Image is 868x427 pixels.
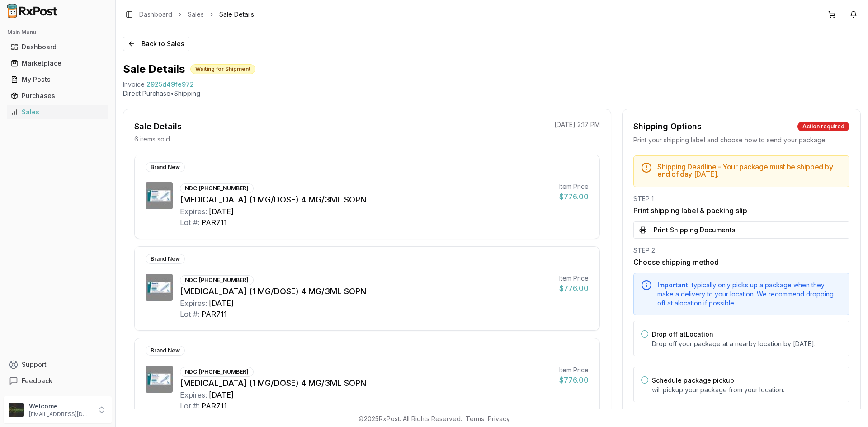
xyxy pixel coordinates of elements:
div: Invoice [123,80,145,89]
div: PAR711 [201,400,227,411]
button: Back to Sales [123,37,189,51]
img: User avatar [9,403,24,417]
span: Feedback [22,376,52,385]
img: RxPost Logo [4,4,61,18]
a: Sales [188,10,204,19]
h5: Shipping Deadline - Your package must be shipped by end of day [DATE] . [657,163,842,178]
div: Brand New [146,162,185,172]
div: NDC: [PHONE_NUMBER] [180,275,254,285]
h3: Print shipping label & packing slip [633,205,849,216]
button: Feedback [4,373,112,389]
div: Lot #: [180,217,199,228]
img: Ozempic (1 MG/DOSE) 4 MG/3ML SOPN [146,274,173,301]
a: My Posts [7,71,108,88]
div: [MEDICAL_DATA] (1 MG/DOSE) 4 MG/3ML SOPN [180,285,552,298]
div: Brand New [146,254,185,264]
p: Direct Purchase • Shipping [123,89,861,98]
a: Dashboard [139,10,172,19]
div: $776.00 [559,191,589,202]
div: PAR711 [201,217,227,228]
div: Item Price [559,182,589,191]
button: Support [4,357,112,373]
button: Dashboard [4,40,112,54]
span: 2925d49fe972 [146,80,194,89]
div: Sales [11,108,104,117]
div: Brand New [146,346,185,356]
div: [DATE] [209,389,234,400]
div: Shipping Options [633,120,702,133]
a: Marketplace [7,55,108,71]
a: Terms [466,415,484,422]
p: [EMAIL_ADDRESS][DOMAIN_NAME] [29,411,92,418]
div: [MEDICAL_DATA] (1 MG/DOSE) 4 MG/3ML SOPN [180,377,552,389]
div: Action required [797,122,849,131]
div: typically only picks up a package when they make a delivery to your location. We recommend droppi... [657,281,842,308]
div: My Posts [11,75,104,84]
div: Lot #: [180,309,199,319]
p: Welcome [29,402,92,411]
span: Sale Details [219,10,254,19]
nav: breadcrumb [139,10,254,19]
div: Print your shipping label and choose how to send your package [633,136,849,145]
h3: Choose shipping method [633,257,849,267]
div: [DATE] [209,298,234,309]
img: Ozempic (1 MG/DOSE) 4 MG/3ML SOPN [146,182,173,209]
button: My Posts [4,72,112,87]
button: Purchases [4,89,112,103]
span: Important: [657,281,690,289]
p: Drop off your package at a nearby location by [DATE] . [652,339,842,348]
div: Purchases [11,91,104,100]
button: Sales [4,105,112,119]
div: [MEDICAL_DATA] (1 MG/DOSE) 4 MG/3ML SOPN [180,193,552,206]
div: Expires: [180,298,207,309]
div: PAR711 [201,309,227,319]
div: Item Price [559,366,589,375]
button: Print Shipping Documents [633,221,849,239]
div: STEP 1 [633,194,849,203]
a: Dashboard [7,39,108,55]
a: Sales [7,104,108,120]
a: Purchases [7,88,108,104]
img: Ozempic (1 MG/DOSE) 4 MG/3ML SOPN [146,366,173,393]
div: Item Price [559,274,589,283]
label: Schedule package pickup [652,376,734,384]
div: NDC: [PHONE_NUMBER] [180,367,254,377]
p: [DATE] 2:17 PM [554,120,600,129]
div: Marketplace [11,59,104,68]
h2: Main Menu [7,29,108,36]
a: Privacy [488,415,510,422]
div: Sale Details [134,120,182,133]
div: STEP 2 [633,246,849,255]
h1: Sale Details [123,62,185,76]
div: [DATE] [209,206,234,217]
div: Waiting for Shipment [190,64,255,74]
div: $776.00 [559,283,589,294]
div: NDC: [PHONE_NUMBER] [180,183,254,193]
div: Dashboard [11,42,104,52]
p: 6 items sold [134,135,170,144]
p: will pickup your package from your location. [652,385,842,394]
div: Expires: [180,389,207,400]
div: Lot #: [180,400,199,411]
label: Drop off at Location [652,330,713,338]
div: Expires: [180,206,207,217]
div: $776.00 [559,375,589,385]
button: Marketplace [4,56,112,70]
